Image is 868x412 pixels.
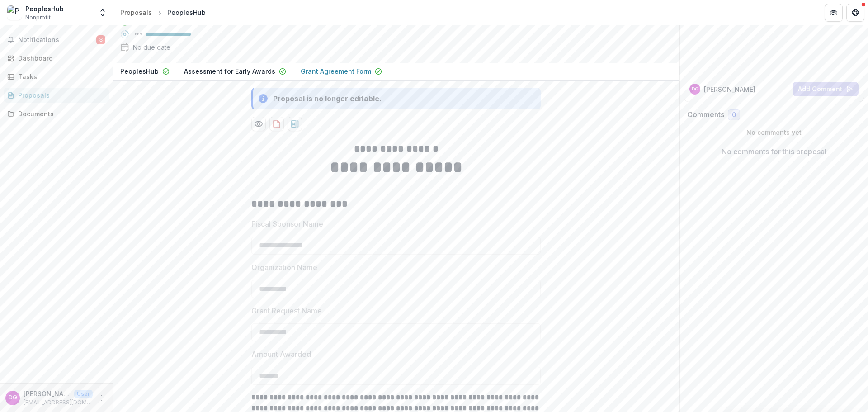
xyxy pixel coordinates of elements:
[301,66,371,76] p: Grant Agreement Form
[687,110,724,119] h2: Comments
[24,389,71,398] p: [PERSON_NAME]
[120,66,159,76] p: PeoplesHub
[251,262,317,273] p: Organization Name
[18,72,102,81] div: Tasks
[251,305,322,316] p: Grant Request Name
[133,43,170,52] div: No due date
[18,109,102,118] div: Documents
[117,6,156,19] a: Proposals
[120,8,152,17] div: Proposals
[288,117,302,131] button: download-proposal
[251,218,323,229] p: Fiscal Sponsor Name
[25,14,51,22] span: Nonprofit
[732,111,736,119] span: 0
[18,36,96,44] span: Notifications
[18,90,102,100] div: Proposals
[133,31,142,38] p: 100 %
[692,87,698,91] div: Dustin Gibson
[96,35,105,44] span: 3
[117,6,209,19] nav: breadcrumb
[4,51,109,66] a: Dashboard
[4,69,109,84] a: Tasks
[24,398,93,407] p: [EMAIL_ADDRESS][DOMAIN_NAME]
[704,85,755,94] p: [PERSON_NAME]
[167,8,206,17] div: PeoplesHub
[251,117,266,131] button: Preview 527441f7-3410-40cc-a46d-7f7425eed297-2.pdf
[9,395,17,401] div: Dustin Gibson
[25,4,64,14] div: PeoplesHub
[722,146,826,157] p: No comments for this proposal
[96,4,109,22] button: Open entity switcher
[18,53,102,63] div: Dashboard
[269,117,284,131] button: download-proposal
[74,390,93,398] p: User
[4,33,109,47] button: Notifications3
[273,93,382,104] div: Proposal is no longer editable.
[96,393,107,403] button: More
[687,128,861,137] p: No comments yet
[251,349,311,360] p: Amount Awarded
[184,66,275,76] p: Assessment for Early Awards
[793,82,859,96] button: Add Comment
[7,5,22,20] img: PeoplesHub
[4,88,109,103] a: Proposals
[846,4,864,22] button: Get Help
[4,106,109,121] a: Documents
[825,4,843,22] button: Partners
